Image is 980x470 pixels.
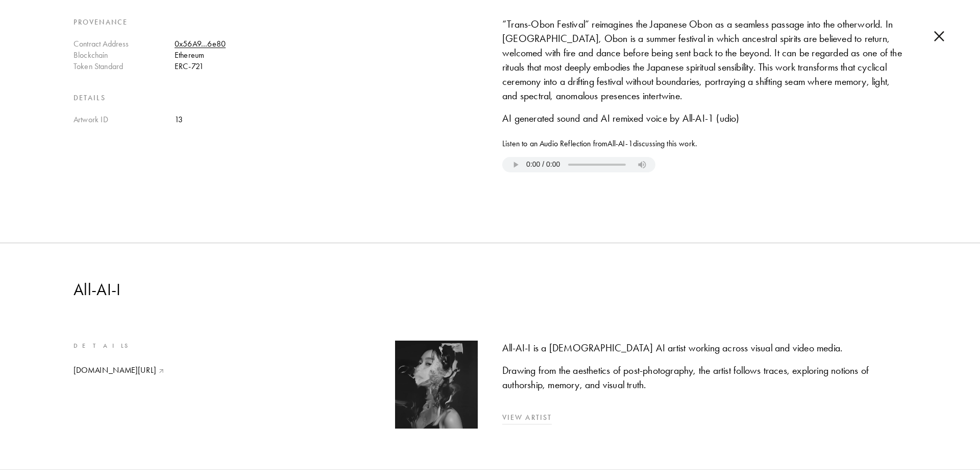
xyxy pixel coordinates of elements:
[159,365,165,376] img: Download Pointer
[395,341,478,429] img: Artist's profile picture
[502,363,906,392] div: Drawing from the aesthetics of post-photography, the artist follows traces, exploring notions of ...
[175,114,478,125] div: 13
[502,138,906,149] span: Listen to an Audio Reflection from All-AI-1 discussing this work.
[934,31,944,42] img: cross.b43b024a.svg
[73,61,175,72] div: Token Standard
[175,50,478,61] div: Ethereum
[175,39,226,49] a: 0x56A9...6e80
[73,38,175,50] div: Contract Address
[73,50,175,61] div: Blockchain
[502,341,906,355] div: All-AI-I is a [DEMOGRAPHIC_DATA] AI artist working across visual and video media.
[73,341,165,352] p: Details
[73,114,175,125] div: Artwork ID
[73,93,478,104] h4: Details
[502,157,655,172] audio: https://storage.googleapis.com/fellowship-2022/dailies-2/audio/all-ai-1-trans-obon-festival.mp3
[73,365,165,376] a: [DOMAIN_NAME][URL]
[502,111,906,125] div: AI generated sound and AI remixed voice by All-AI-1 (udio)
[502,412,906,423] a: View Artist
[502,17,906,103] div: “Trans-Obon Festival” reimagines the Japanese Obon as a seamless passage into the otherworld. In ...
[73,279,478,300] h2: All-AI-I
[73,17,478,28] h4: Provenance
[175,61,478,72] div: ERC-721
